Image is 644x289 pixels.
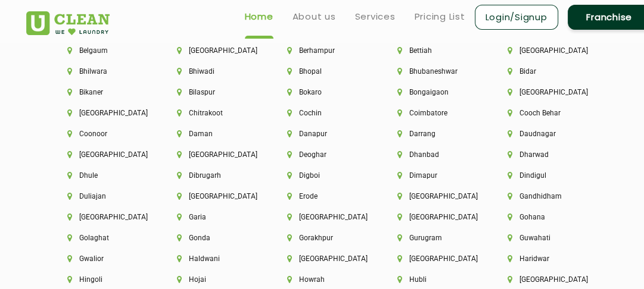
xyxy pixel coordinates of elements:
li: Bhopal [287,67,357,76]
img: UClean Laundry and Dry Cleaning [26,11,110,35]
li: [GEOGRAPHIC_DATA] [177,192,247,200]
li: Chitrakoot [177,109,247,117]
li: [GEOGRAPHIC_DATA] [508,275,577,284]
li: Dhanbad [397,150,467,159]
li: Dindigul [508,171,577,180]
li: [GEOGRAPHIC_DATA] [287,255,357,263]
li: [GEOGRAPHIC_DATA] [177,150,247,159]
li: Bongaigaon [397,88,467,96]
li: Howrah [287,275,357,284]
li: Haridwar [508,255,577,263]
li: Duliajan [67,192,137,200]
a: Login/Signup [475,5,558,30]
li: Hojai [177,275,247,284]
li: [GEOGRAPHIC_DATA] [67,109,137,117]
li: [GEOGRAPHIC_DATA] [397,213,467,221]
a: Pricing List [415,10,465,24]
li: Gwalior [67,255,137,263]
li: Bhiwadi [177,67,247,76]
li: Darrang [397,130,467,138]
li: Hubli [397,275,467,284]
li: [GEOGRAPHIC_DATA] [177,46,247,55]
li: Dhule [67,171,137,180]
li: Gandhidham [508,192,577,200]
li: [GEOGRAPHIC_DATA] [397,255,467,263]
li: Coonoor [67,130,137,138]
li: Haldwani [177,255,247,263]
li: Gohana [508,213,577,221]
li: Cochin [287,109,357,117]
li: Bilaspur [177,88,247,96]
li: Daudnagar [508,130,577,138]
li: Gonda [177,234,247,242]
li: Berhampur [287,46,357,55]
li: Bhilwara [67,67,137,76]
li: Dibrugarh [177,171,247,180]
li: Garia [177,213,247,221]
li: Cooch Behar [508,109,577,117]
li: [GEOGRAPHIC_DATA] [397,192,467,200]
li: Dimapur [397,171,467,180]
li: Erode [287,192,357,200]
a: About us [293,10,336,24]
li: [GEOGRAPHIC_DATA] [508,88,577,96]
li: Gurugram [397,234,467,242]
li: Bhubaneshwar [397,67,467,76]
li: Golaghat [67,234,137,242]
li: Dharwad [508,150,577,159]
li: Digboi [287,171,357,180]
li: Bikaner [67,88,137,96]
a: Services [355,10,396,24]
li: Hingoli [67,275,137,284]
li: Deoghar [287,150,357,159]
li: [GEOGRAPHIC_DATA] [67,150,137,159]
li: [GEOGRAPHIC_DATA] [508,46,577,55]
li: Guwahati [508,234,577,242]
a: Home [245,10,273,24]
li: [GEOGRAPHIC_DATA] [287,213,357,221]
li: Bidar [508,67,577,76]
li: Bokaro [287,88,357,96]
li: Coimbatore [397,109,467,117]
li: Gorakhpur [287,234,357,242]
li: Belgaum [67,46,137,55]
li: [GEOGRAPHIC_DATA] [67,213,137,221]
li: Danapur [287,130,357,138]
li: Bettiah [397,46,467,55]
li: Daman [177,130,247,138]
